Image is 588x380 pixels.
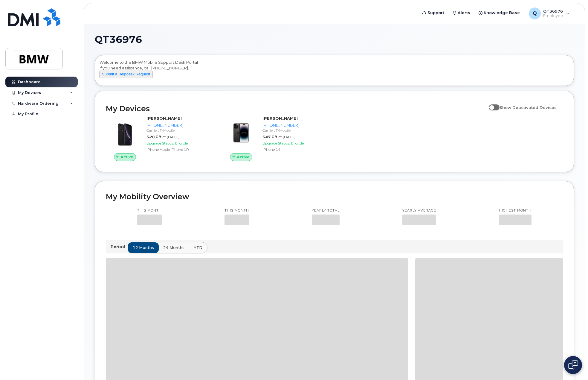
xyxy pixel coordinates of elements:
[146,141,174,145] span: Upgrade Status:
[106,104,486,113] h2: My Devices
[262,135,277,139] span: 5.07 GB
[100,72,152,76] a: Submit a Helpdesk Request
[568,360,578,370] img: Open chat
[100,71,152,78] button: Submit a Helpdesk Request
[237,154,250,160] span: Active
[146,122,212,128] div: [PHONE_NUMBER]
[500,105,557,110] span: Show Deactivated Devices
[194,245,202,250] span: YTD
[262,122,328,128] div: [PHONE_NUMBER]
[291,141,304,145] span: Eligible
[120,154,133,160] span: Active
[222,115,331,161] a: Active[PERSON_NAME][PHONE_NUMBER]Carrier: T-Mobile5.07 GBat [DATE]Upgrade Status:EligibleiPhone 14
[175,141,188,145] span: Eligible
[312,208,340,213] p: Yearly total
[489,102,494,107] input: Show Deactivated Devices
[106,115,215,161] a: Active[PERSON_NAME][PHONE_NUMBER]Carrier: T-Mobile5.20 GBat [DATE]Upgrade Status:EligibleiPhone A...
[146,128,212,133] div: Carrier: T-Mobile
[146,116,182,121] strong: [PERSON_NAME]
[262,116,298,121] strong: [PERSON_NAME]
[162,135,179,139] span: at [DATE]
[163,245,184,250] span: 24 months
[262,147,328,152] div: iPhone 14
[262,141,290,145] span: Upgrade Status:
[402,208,436,213] p: Yearly average
[262,128,328,133] div: Carrier: T-Mobile
[111,118,139,147] img: image20231002-3703462-1qb80zy.jpeg
[100,60,569,83] div: Welcome to the BMW Mobile Support Desk Portal If you need assistance, call [PHONE_NUMBER].
[227,118,255,147] img: image20231002-3703462-njx0qo.jpeg
[146,147,212,152] div: iPhone Apple iPhone XR
[278,135,295,139] span: at [DATE]
[95,35,142,44] span: QT36976
[146,135,161,139] span: 5.20 GB
[499,208,532,213] p: Highest month
[224,208,249,213] p: This month
[111,244,128,250] p: Period
[106,192,563,201] h2: My Mobility Overview
[137,208,162,213] p: This month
